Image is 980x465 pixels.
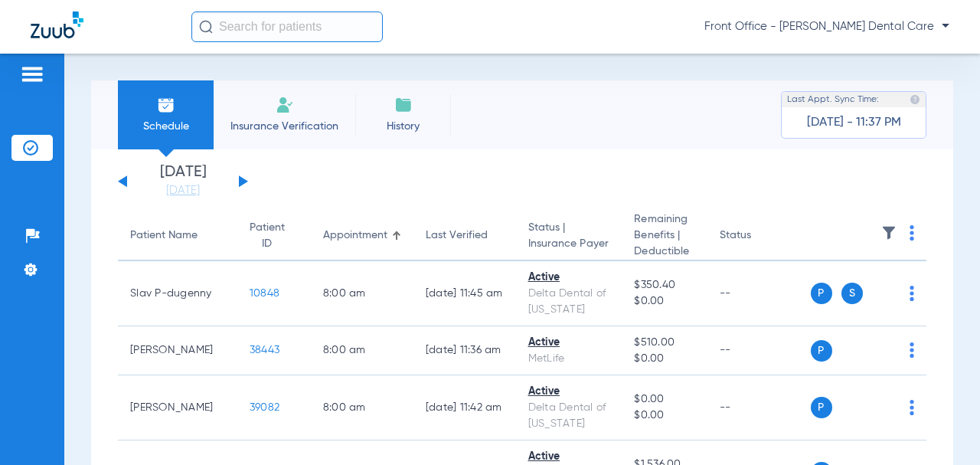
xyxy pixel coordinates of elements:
[881,225,897,241] img: filter.svg
[707,261,811,326] td: --
[528,351,610,367] div: MetLife
[157,96,175,114] img: Schedule
[426,228,504,244] div: Last Verified
[276,96,294,114] img: Manual Insurance Verification
[130,228,198,244] div: Patient Name
[634,335,694,351] span: $510.00
[516,211,622,261] th: Status |
[191,11,383,42] input: Search for patients
[528,286,610,318] div: Delta Dental of [US_STATE]
[811,397,832,418] span: P
[634,244,694,260] span: Deductible
[634,293,694,309] span: $0.00
[118,326,237,375] td: [PERSON_NAME]
[129,119,202,134] span: Schedule
[137,183,229,198] a: [DATE]
[528,236,610,252] span: Insurance Payer
[323,228,387,244] div: Appointment
[787,92,879,107] span: Last Appt. Sync Time:
[634,277,694,293] span: $350.40
[250,402,279,413] span: 39082
[622,211,707,261] th: Remaining Benefits |
[707,375,811,440] td: --
[311,261,413,326] td: 8:00 AM
[528,384,610,400] div: Active
[528,270,610,286] div: Active
[910,94,920,105] img: last sync help info
[20,65,44,84] img: hamburger-icon
[225,119,344,134] span: Insurance Verification
[199,20,213,34] img: Search Icon
[528,400,610,432] div: Delta Dental of [US_STATE]
[394,96,413,114] img: History
[250,220,285,252] div: Patient ID
[707,211,811,261] th: Status
[811,283,832,304] span: P
[634,391,694,408] span: $0.00
[634,408,694,424] span: $0.00
[250,288,279,299] span: 10848
[250,220,299,252] div: Patient ID
[137,165,229,198] li: [DATE]
[311,375,413,440] td: 8:00 AM
[528,335,610,351] div: Active
[707,326,811,375] td: --
[910,286,914,301] img: group-dot-blue.svg
[910,225,914,241] img: group-dot-blue.svg
[910,342,914,358] img: group-dot-blue.svg
[426,228,488,244] div: Last Verified
[528,449,610,465] div: Active
[634,351,694,367] span: $0.00
[250,345,279,355] span: 38443
[413,261,516,326] td: [DATE] 11:45 AM
[118,261,237,326] td: Slav P-dugenny
[413,326,516,375] td: [DATE] 11:36 AM
[807,115,901,130] span: [DATE] - 11:37 PM
[311,326,413,375] td: 8:00 AM
[31,11,83,38] img: Zuub Logo
[323,228,401,244] div: Appointment
[903,391,980,465] iframe: Chat Widget
[413,375,516,440] td: [DATE] 11:42 AM
[130,228,225,244] div: Patient Name
[811,340,832,362] span: P
[118,375,237,440] td: [PERSON_NAME]
[704,19,949,34] span: Front Office - [PERSON_NAME] Dental Care
[841,283,863,304] span: S
[367,119,439,134] span: History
